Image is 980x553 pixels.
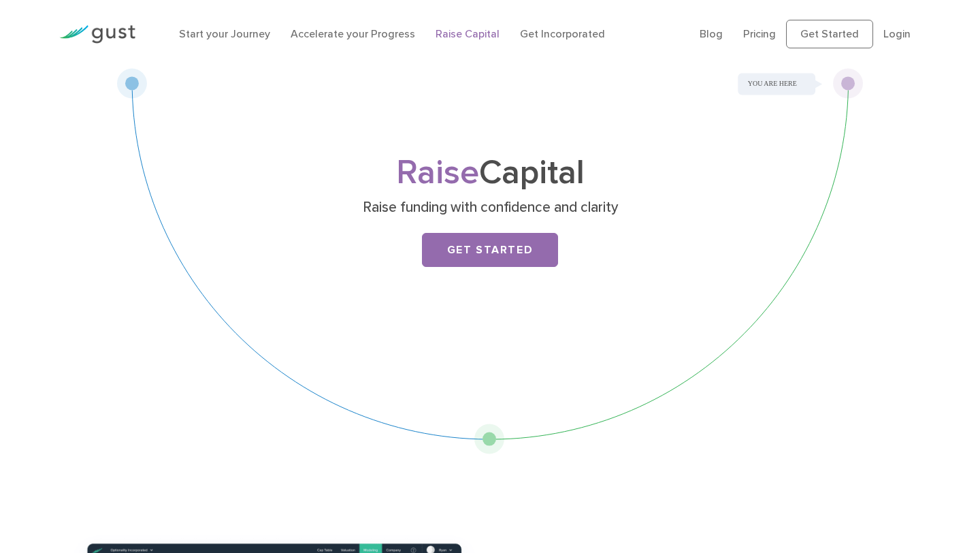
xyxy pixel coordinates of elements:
a: Blog [700,27,723,40]
a: Get Started [422,233,558,267]
a: Login [883,27,911,40]
a: Raise Capital [436,27,500,40]
img: Gust Logo [59,25,135,44]
h1: Capital [221,157,759,189]
a: Get Started [786,20,873,48]
p: Raise funding with confidence and clarity [227,198,754,217]
a: Accelerate your Progress [291,27,415,40]
a: Get Incorporated [520,27,605,40]
span: Raise [396,153,479,193]
a: Start your Journey [179,27,270,40]
a: Pricing [743,27,776,40]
